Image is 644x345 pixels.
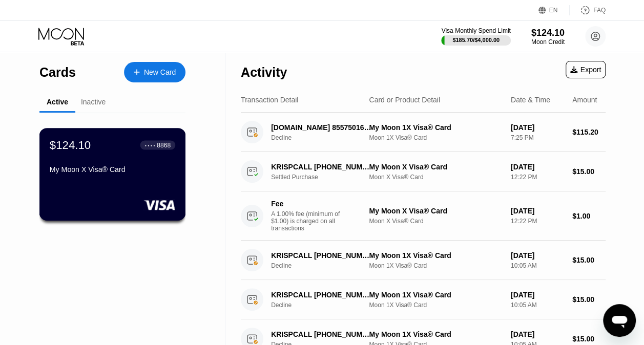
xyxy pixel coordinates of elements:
[538,5,570,15] div: EN
[47,98,68,106] div: Active
[572,128,606,136] div: $115.20
[369,330,502,338] div: My Moon 1X Visa® Card
[511,330,564,338] div: [DATE]
[531,38,565,46] div: Moon Credit
[124,62,185,82] div: New Card
[369,207,502,215] div: My Moon X Visa® Card
[572,212,606,220] div: $1.00
[572,295,606,304] div: $15.00
[271,134,379,141] div: Decline
[572,167,606,176] div: $15.00
[572,256,606,264] div: $15.00
[271,330,371,338] div: KRISPCALL [PHONE_NUMBER] AU
[81,98,106,106] div: Inactive
[511,96,550,104] div: Date & Time
[369,291,502,299] div: My Moon 1X Visa® Card
[241,241,606,280] div: KRISPCALL [PHONE_NUMBER] AUDeclineMy Moon 1X Visa® CardMoon 1X Visa® Card[DATE]10:05 AM$15.00
[369,134,502,141] div: Moon 1X Visa® Card
[511,207,564,215] div: [DATE]
[369,174,502,181] div: Moon X Visa® Card
[369,301,502,309] div: Moon 1X Visa® Card
[271,200,343,208] div: Fee
[144,68,176,77] div: New Card
[271,210,348,232] div: A 1.00% fee (minimum of $1.00) is charged on all transactions
[241,280,606,319] div: KRISPCALL [PHONE_NUMBER] AUDeclineMy Moon 1X Visa® CardMoon 1X Visa® Card[DATE]10:05 AM$15.00
[511,123,564,132] div: [DATE]
[271,163,371,171] div: KRISPCALL [PHONE_NUMBER] AU
[369,163,502,171] div: My Moon X Visa® Card
[570,66,601,74] div: Export
[603,304,636,337] iframe: Button to launch messaging window
[241,113,606,152] div: [DOMAIN_NAME] 8557501663 IEDeclineMy Moon 1X Visa® CardMoon 1X Visa® Card[DATE]7:25 PM$115.20
[511,218,564,225] div: 12:22 PM
[531,28,565,38] div: $124.10
[157,141,171,148] div: 8868
[369,218,502,225] div: Moon X Visa® Card
[241,152,606,191] div: KRISPCALL [PHONE_NUMBER] AUSettled PurchaseMy Moon X Visa® CardMoon X Visa® Card[DATE]12:22 PM$15.00
[572,96,597,104] div: Amount
[369,96,440,104] div: Card or Product Detail
[511,163,564,171] div: [DATE]
[39,65,76,80] div: Cards
[511,262,564,269] div: 10:05 AM
[572,335,606,343] div: $15.00
[369,251,502,260] div: My Moon 1X Visa® Card
[593,7,606,14] div: FAQ
[369,262,502,269] div: Moon 1X Visa® Card
[441,27,510,34] div: Visa Monthly Spend Limit
[511,251,564,260] div: [DATE]
[570,5,606,15] div: FAQ
[40,128,185,220] div: $124.10● ● ● ●8868My Moon X Visa® Card
[511,291,564,299] div: [DATE]
[511,174,564,181] div: 12:22 PM
[566,61,606,78] div: Export
[50,138,91,152] div: $124.10
[511,134,564,141] div: 7:25 PM
[549,7,558,14] div: EN
[145,143,155,146] div: ● ● ● ●
[511,301,564,309] div: 10:05 AM
[50,165,175,174] div: My Moon X Visa® Card
[271,174,379,181] div: Settled Purchase
[271,251,371,260] div: KRISPCALL [PHONE_NUMBER] AU
[369,123,502,132] div: My Moon 1X Visa® Card
[271,123,371,132] div: [DOMAIN_NAME] 8557501663 IE
[271,262,379,269] div: Decline
[241,191,606,241] div: FeeA 1.00% fee (minimum of $1.00) is charged on all transactionsMy Moon X Visa® CardMoon X Visa® ...
[271,291,371,299] div: KRISPCALL [PHONE_NUMBER] AU
[241,65,287,80] div: Activity
[531,28,565,46] div: $124.10Moon Credit
[271,301,379,309] div: Decline
[441,27,510,46] div: Visa Monthly Spend Limit$185.70/$4,000.00
[452,37,500,43] div: $185.70 / $4,000.00
[241,96,298,104] div: Transaction Detail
